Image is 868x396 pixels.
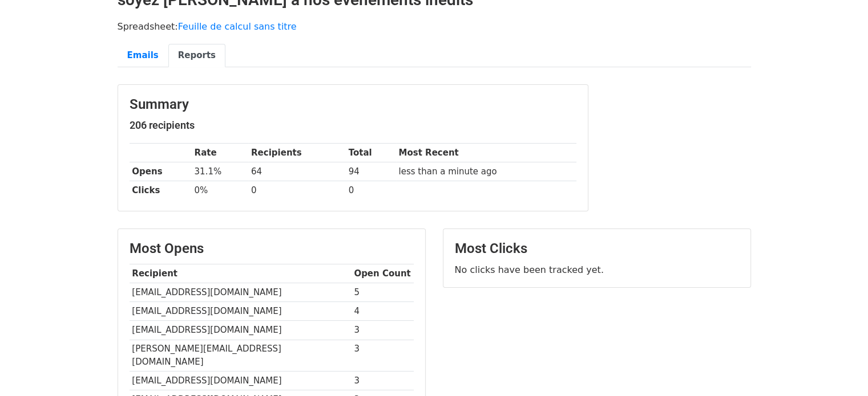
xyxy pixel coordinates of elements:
td: 0 [346,181,396,200]
td: 64 [248,162,346,181]
td: less than a minute ago [396,162,576,181]
td: [EMAIL_ADDRESS][DOMAIN_NAME] [130,302,352,321]
td: [EMAIL_ADDRESS][DOMAIN_NAME] [130,321,352,340]
td: [EMAIL_ADDRESS][DOMAIN_NAME] [130,283,352,302]
td: 5 [352,283,414,302]
td: 4 [352,302,414,321]
td: [PERSON_NAME][EMAIL_ADDRESS][DOMAIN_NAME] [130,340,352,371]
td: 31.1% [192,162,248,181]
h3: Most Clicks [455,240,739,257]
p: No clicks have been tracked yet. [455,264,739,276]
th: Most Recent [396,144,576,162]
td: 0 [248,181,346,200]
iframe: Chat Widget [811,341,868,396]
th: Open Count [352,264,414,283]
td: 3 [352,371,414,390]
td: 94 [346,162,396,181]
td: 3 [352,321,414,340]
td: 0% [192,181,248,200]
td: 3 [352,340,414,371]
th: Opens [130,162,192,181]
td: [EMAIL_ADDRESS][DOMAIN_NAME] [130,371,352,390]
h3: Most Opens [130,240,414,257]
a: Emails [118,44,168,67]
th: Recipients [248,144,346,162]
h3: Summary [130,96,576,113]
th: Clicks [130,181,192,200]
h5: 206 recipients [130,119,576,132]
a: Reports [168,44,225,67]
a: Feuille de calcul sans titre [178,21,297,32]
th: Total [346,144,396,162]
p: Spreadsheet: [118,21,751,32]
th: Recipient [130,264,352,283]
th: Rate [192,144,248,162]
div: Widget de chat [811,341,868,396]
